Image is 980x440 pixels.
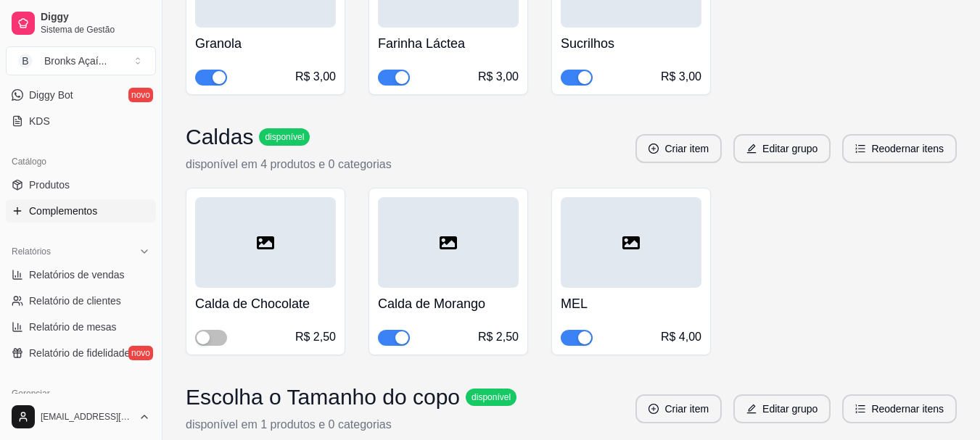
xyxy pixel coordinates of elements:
[29,320,117,334] span: Relatório de mesas
[6,199,156,223] a: Complementos
[6,263,156,286] a: Relatórios de vendas
[6,399,156,434] button: [EMAIL_ADDRESS][DOMAIN_NAME]
[6,289,156,312] a: Relatório de clientes
[661,68,701,86] div: R$ 3,00
[41,11,150,24] span: Diggy
[733,134,831,163] button: editEditar grupo
[746,144,757,154] span: edit
[635,134,722,163] button: plus-circleCriar item
[6,315,156,339] a: Relatório de mesas
[262,131,307,143] span: disponível
[29,204,97,218] span: Complementos
[29,294,121,308] span: Relatório de clientes
[29,88,73,102] span: Diggy Bot
[44,54,107,68] div: Bronks Açaí ...
[6,83,156,107] a: Diggy Botnovo
[478,68,519,86] div: R$ 3,00
[41,24,150,36] span: Sistema de Gestão
[6,341,156,365] a: Relatório de fidelidadenovo
[6,6,156,41] a: DiggySistema de Gestão
[6,150,156,173] div: Catálogo
[648,144,659,154] span: plus-circle
[6,109,156,133] a: KDS
[842,394,957,423] button: ordered-listReodernar itens
[186,384,460,410] h3: Escolha o Tamanho do copo
[295,68,336,86] div: R$ 3,00
[469,391,514,403] span: disponível
[6,46,156,75] button: Select a team
[378,33,519,54] h4: Farinha Láctea
[661,328,701,346] div: R$ 4,00
[29,346,130,360] span: Relatório de fidelidade
[746,404,757,414] span: edit
[29,267,125,282] span: Relatórios de vendas
[6,382,156,405] div: Gerenciar
[195,294,336,314] h4: Calda de Chocolate
[29,114,50,128] span: KDS
[186,416,516,433] p: disponível em 1 produtos e 0 categorias
[648,404,659,414] span: plus-circle
[561,294,701,314] h4: MEL
[635,394,722,423] button: plus-circleCriar item
[195,33,336,54] h4: Granola
[842,134,957,163] button: ordered-listReodernar itens
[378,294,519,314] h4: Calda de Morango
[855,404,865,414] span: ordered-list
[295,328,336,346] div: R$ 2,50
[733,394,831,423] button: editEditar grupo
[186,156,392,173] p: disponível em 4 produtos e 0 categorias
[561,33,701,54] h4: Sucrilhos
[41,411,133,423] span: [EMAIL_ADDRESS][DOMAIN_NAME]
[29,178,70,192] span: Produtos
[855,144,865,154] span: ordered-list
[478,328,519,346] div: R$ 2,50
[6,173,156,196] a: Produtos
[18,54,33,68] span: B
[186,124,253,150] h3: Caldas
[12,246,51,257] span: Relatórios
